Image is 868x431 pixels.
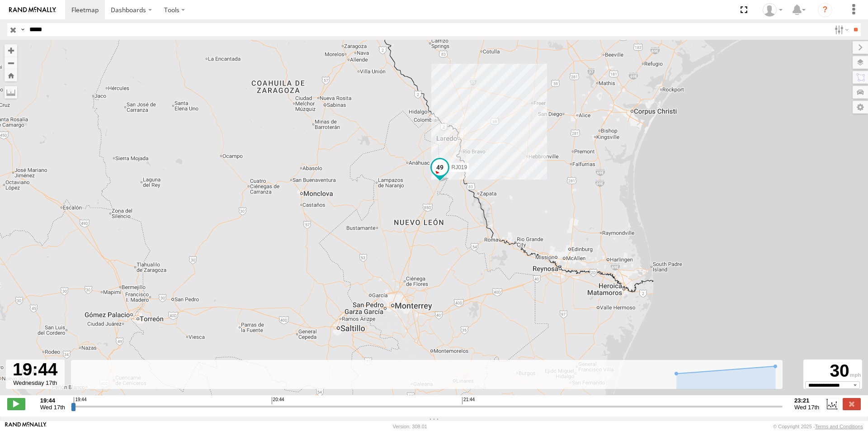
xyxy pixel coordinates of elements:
label: Play/Stop [7,398,25,410]
span: Wed 17th Sep 2025 [794,404,819,411]
div: © Copyright 2025 - [773,424,863,429]
a: Terms and Conditions [815,424,863,429]
button: Zoom out [5,57,17,69]
strong: 19:44 [40,397,65,404]
label: Search Filter Options [831,23,850,36]
span: 19:44 [74,397,86,404]
strong: 23:21 [794,397,819,404]
span: RJ019 [452,164,467,171]
img: rand-logo.svg [9,7,56,13]
button: Zoom in [5,44,17,57]
span: Wed 17th Sep 2025 [40,404,65,411]
label: Close [843,398,861,410]
button: Zoom Home [5,69,17,81]
i: ? [818,3,832,17]
span: 21:44 [462,397,475,404]
span: 20:44 [272,397,284,404]
div: Version: 308.01 [393,424,427,429]
label: Map Settings [853,101,868,114]
label: Search Query [19,23,26,36]
label: Measure [5,86,17,99]
a: Visit our Website [5,422,47,431]
div: Jose Anaya [759,3,786,17]
div: 30 [805,361,861,381]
